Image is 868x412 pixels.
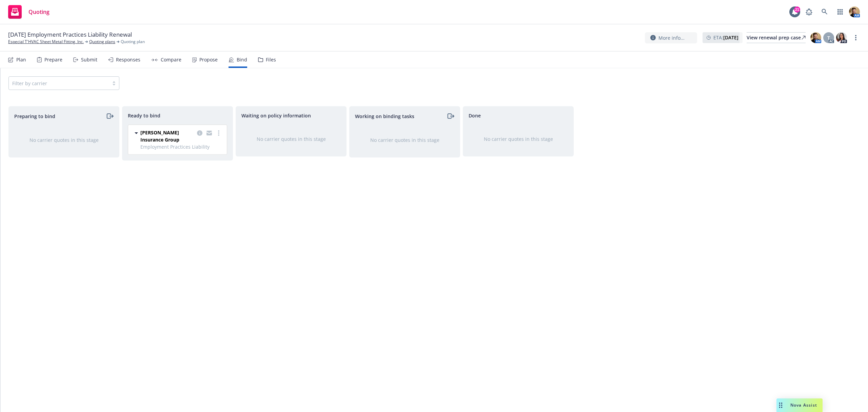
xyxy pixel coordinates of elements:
[833,5,847,19] a: Switch app
[140,129,194,143] span: [PERSON_NAME] Insurance Group
[474,135,563,143] div: No carrier quotes in this stage
[747,33,806,43] div: View renewal prep case
[802,5,816,19] a: Report a Bug
[237,57,247,62] div: Bind
[161,57,181,62] div: Compare
[140,143,223,150] span: Employment Practices Liability
[247,135,335,143] div: No carrier quotes in this stage
[105,112,114,120] a: moveRight
[241,112,311,119] span: Waiting on policy information
[713,34,738,41] span: ETA :
[215,129,223,137] a: more
[266,57,276,62] div: Files
[469,112,481,119] span: Done
[121,39,145,45] span: Quoting plan
[20,136,108,144] div: No carrier quotes in this stage
[790,402,817,408] span: Nova Assist
[446,112,454,120] a: moveRight
[44,57,62,62] div: Prepare
[818,5,831,19] a: Search
[645,32,697,43] button: More info...
[89,39,115,45] a: Quoting plans
[723,34,738,41] strong: [DATE]
[827,34,830,41] span: T
[8,31,132,39] span: [DATE] Employment Practices Liability Renewal
[658,34,685,41] span: More info...
[199,57,218,62] div: Propose
[849,6,860,17] img: photo
[852,34,860,42] a: more
[81,57,97,62] div: Submit
[747,32,806,43] a: View renewal prep case
[776,398,785,412] div: Drag to move
[794,6,800,13] div: 21
[196,129,204,137] a: copy logging email
[16,57,26,62] div: Plan
[810,32,821,43] img: photo
[5,2,52,21] a: Quoting
[8,39,84,45] a: Especial T'HVAC Sheet Metal Fitting, Inc.
[128,112,160,119] span: Ready to bind
[355,113,414,120] span: Working on binding tasks
[116,57,140,62] div: Responses
[776,398,823,412] button: Nova Assist
[205,129,213,137] a: copy logging email
[28,9,50,15] span: Quoting
[836,32,847,43] img: photo
[14,113,55,120] span: Preparing to bind
[360,136,449,144] div: No carrier quotes in this stage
